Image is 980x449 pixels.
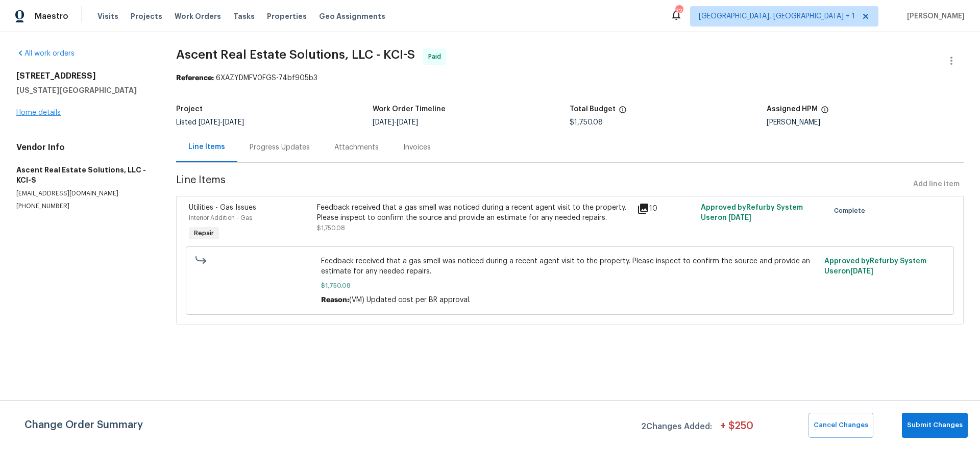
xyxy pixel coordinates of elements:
span: [PERSON_NAME] [903,11,965,21]
span: (VM) Updated cost per BR approval. [349,296,471,304]
span: Visits [97,11,118,21]
a: All work orders [16,50,75,57]
span: [DATE] [850,268,873,275]
span: Geo Assignments [319,11,385,21]
span: Utilities - Gas Issues [189,204,256,211]
span: - [199,119,244,126]
b: Reference: [176,74,214,82]
span: Approved by Refurby System User on [824,258,926,275]
span: Feedback received that a gas smell was noticed during a recent agent visit to the property. Pleas... [321,256,818,277]
span: $1,750.08 [321,281,818,291]
span: Ascent Real Estate Solutions, LLC - KCI-S [176,48,415,61]
span: The hpm assigned to this work order. [821,106,829,119]
span: Listed [176,119,244,126]
h5: Ascent Real Estate Solutions, LLC - KCI-S [16,165,152,185]
div: 10 [637,203,695,215]
p: [EMAIL_ADDRESS][DOMAIN_NAME] [16,189,152,198]
span: Line Items [176,175,909,194]
span: Tasks [233,13,255,20]
span: [DATE] [223,119,244,126]
span: Complete [834,206,869,216]
h2: [STREET_ADDRESS] [16,71,152,81]
span: [DATE] [373,119,394,126]
span: Properties [267,11,307,21]
span: [DATE] [199,119,220,126]
span: Maestro [35,11,68,21]
h5: Total Budget [570,106,616,113]
div: Line Items [188,142,225,152]
h5: Work Order Timeline [373,106,446,113]
span: Paid [428,52,445,62]
a: Home details [16,109,61,116]
h5: Project [176,106,203,113]
div: Invoices [403,142,431,153]
div: Attachments [334,142,379,153]
span: Work Orders [175,11,221,21]
div: 6XAZYDMFV0FGS-74bf905b3 [176,73,964,83]
span: [DATE] [397,119,418,126]
span: Repair [190,228,218,238]
span: $1,750.08 [570,119,603,126]
h5: Assigned HPM [767,106,818,113]
h4: Vendor Info [16,142,152,153]
p: [PHONE_NUMBER] [16,202,152,211]
span: The total cost of line items that have been proposed by Opendoor. This sum includes line items th... [619,106,627,119]
span: $1,750.08 [317,225,345,231]
h5: [US_STATE][GEOGRAPHIC_DATA] [16,85,152,95]
div: Feedback received that a gas smell was noticed during a recent agent visit to the property. Pleas... [317,203,631,223]
span: [GEOGRAPHIC_DATA], [GEOGRAPHIC_DATA] + 1 [699,11,855,21]
div: [PERSON_NAME] [767,119,964,126]
span: Projects [131,11,162,21]
div: Progress Updates [250,142,310,153]
span: - [373,119,418,126]
span: Approved by Refurby System User on [701,204,803,221]
span: [DATE] [728,214,751,221]
div: 32 [675,6,682,16]
span: Interior Addition - Gas [189,215,252,221]
span: Reason: [321,296,349,304]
